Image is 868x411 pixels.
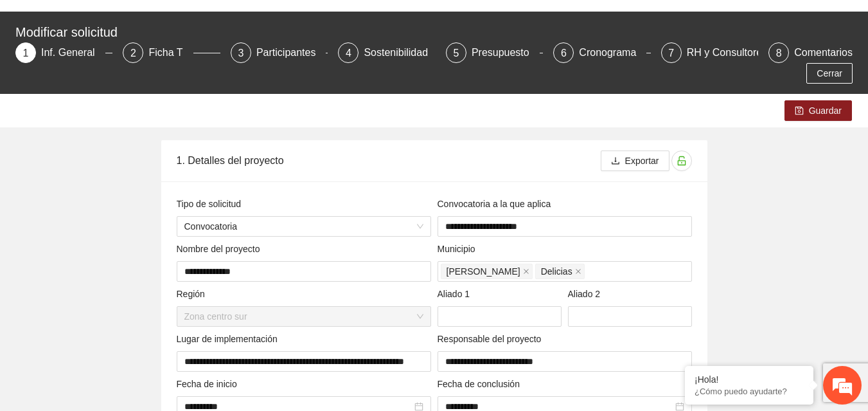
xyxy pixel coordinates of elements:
[184,307,423,326] span: Zona centro sur
[346,48,351,59] span: 4
[661,42,758,63] div: 7RH y Consultores
[6,274,245,319] textarea: Escriba su mensaje y pulse “Intro”
[15,42,112,63] div: 1Inf. General
[809,104,842,118] span: Guardar
[523,268,529,275] span: close
[177,142,601,179] div: 1. Detalles del proyecto
[601,151,669,171] button: downloadExportar
[211,6,242,37] div: Minimizar ventana de chat en vivo
[338,42,435,63] div: 4Sostenibilidad
[184,217,423,236] span: Convocatoria
[41,42,105,63] div: Inf. General
[453,48,459,59] span: 5
[611,156,620,167] span: download
[794,42,853,63] div: Comentarios
[238,48,244,59] span: 3
[177,377,242,391] span: Fecha de inicio
[695,374,804,385] div: ¡Hola!
[231,42,328,63] div: 3Participantes
[256,42,326,63] div: Participantes
[806,63,853,84] button: Cerrar
[768,42,853,63] div: 8Comentarios
[148,42,193,63] div: Ficha T
[553,42,650,63] div: 6Cronograma
[441,264,533,279] span: Cuauhtémoc
[75,133,177,263] span: Estamos en línea.
[776,48,782,59] span: 8
[438,377,525,391] span: Fecha de conclusión
[447,264,520,279] span: [PERSON_NAME]
[695,387,804,396] p: ¿Cómo puedo ayudarte?
[177,287,210,301] span: Región
[67,66,216,82] div: Chatee con nosotros ahora
[668,48,674,59] span: 7
[671,151,692,171] button: unlock
[123,42,220,63] div: 2Ficha T
[579,42,646,63] div: Cronograma
[575,268,581,275] span: close
[784,100,852,121] button: saveGuardar
[535,264,585,279] span: Delicias
[364,42,438,63] div: Sostenibilidad
[672,156,691,166] span: unlock
[130,48,136,59] span: 2
[568,287,605,301] span: Aliado 2
[23,48,29,59] span: 1
[687,42,777,63] div: RH y Consultores
[438,242,481,256] span: Municipio
[15,22,845,42] div: Modificar solicitud
[817,66,842,80] span: Cerrar
[438,332,547,346] span: Responsable del proyecto
[625,154,659,168] span: Exportar
[438,197,556,211] span: Convocatoria a la que aplica
[177,332,283,346] span: Lugar de implementación
[541,264,572,279] span: Delicias
[438,287,475,301] span: Aliado 1
[472,42,540,63] div: Presupuesto
[177,197,246,211] span: Tipo de solicitud
[561,48,567,59] span: 6
[795,106,804,116] span: save
[177,242,265,256] span: Nombre del proyecto
[446,42,543,63] div: 5Presupuesto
